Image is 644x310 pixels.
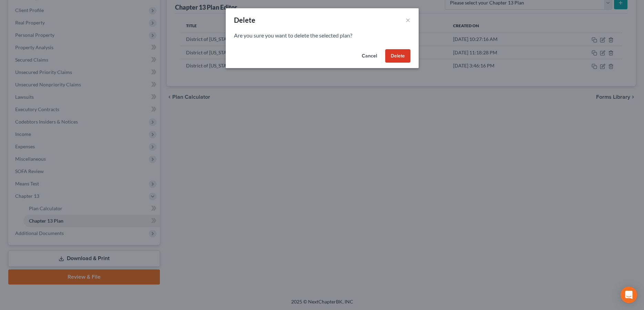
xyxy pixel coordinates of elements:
div: Open Intercom Messenger [621,287,637,303]
button: × [406,16,410,24]
button: Delete [385,49,410,63]
button: Cancel [356,49,382,63]
p: Are you sure you want to delete the selected plan? [234,32,410,40]
div: Delete [234,15,256,25]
